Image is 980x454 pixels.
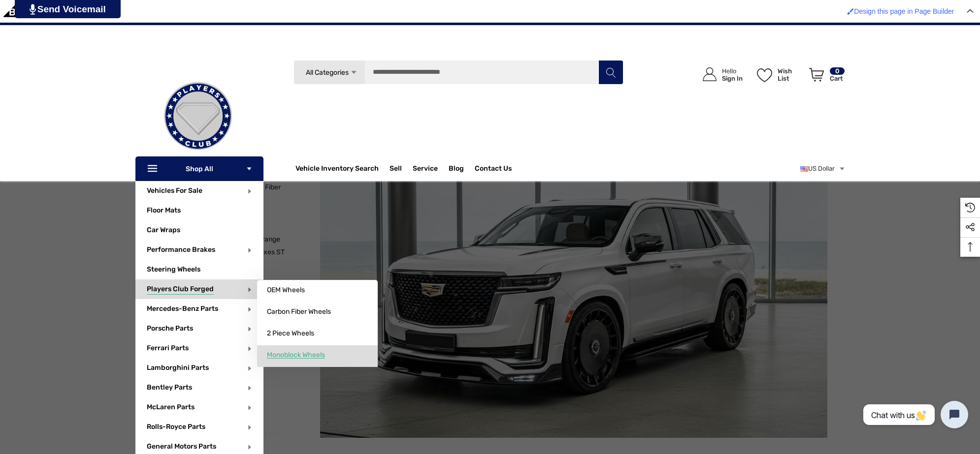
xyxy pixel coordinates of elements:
p: Hello [722,67,743,75]
span: Vehicles For Sale [147,186,202,197]
a: Vehicles For Sale [147,186,202,195]
p: Shop All [135,156,263,181]
a: Porsche Parts [147,324,193,333]
span: 2 Piece Wheels [267,329,314,338]
a: Players Club Forged [147,285,214,293]
a: Bentley Parts [147,383,192,392]
a: Floor Mats [147,201,263,220]
span: OEM Wheels [267,286,305,295]
a: Contact Us [475,164,512,175]
span: Rolls-Royce Parts [147,423,205,433]
a: Performance Brakes [147,245,215,254]
span: Monoblock Wheels [267,351,325,360]
a: Vehicle Inventory Search [295,164,379,175]
a: Sell [390,159,413,179]
a: Sign in [691,58,748,91]
a: Service [413,164,438,175]
a: Lamborghini Parts [147,363,209,372]
span: McLaren Parts [147,403,195,414]
a: Car Wraps [147,220,263,240]
span: All Categories [306,68,349,77]
span: Performance Brakes [147,245,215,256]
a: McLaren Parts [147,403,195,411]
p: Sign In [722,75,743,82]
span: Steering Wheels [147,265,200,276]
svg: Social Media [965,222,975,232]
p: Wish List [778,67,804,82]
a: Blog [449,164,464,175]
span: Porsche Parts [147,324,193,335]
a: Mercedes-Benz Parts [147,304,218,313]
span: Car Wraps [147,226,180,237]
span: Bentley Parts [147,383,192,394]
span: Sell [390,164,402,175]
svg: Icon User Account [703,67,717,81]
span: Carbon Fiber Wheels [267,307,331,316]
span: Design this page in Page Builder [854,7,954,15]
img: PjwhLS0gR2VuZXJhdG9yOiBHcmF2aXQuaW8gLS0+PHN2ZyB4bWxucz0iaHR0cDovL3d3dy53My5vcmcvMjAwMC9zdmciIHhtb... [30,4,36,15]
a: Cart with 0 items [805,58,846,96]
span: Lamborghini Parts [147,363,209,374]
span: Players Club Forged [147,285,214,296]
svg: Review Your Cart [809,68,824,82]
img: Enabled brush for page builder edit. [847,8,854,15]
a: Steering Wheels [147,260,263,279]
svg: Top [960,242,980,252]
img: Close Admin Bar [967,9,974,13]
a: All Categories Icon Arrow Down Icon Arrow Up [294,60,365,85]
a: Ferrari Parts [147,344,189,352]
svg: Recently Viewed [965,203,975,212]
span: General Motors Parts [147,442,216,453]
span: Floor Mats [147,206,181,217]
p: 0 [830,67,845,75]
a: USD [800,159,846,179]
span: Mercedes-Benz Parts [147,304,218,315]
p: Cart [830,75,845,82]
img: Players Club | Cars For Sale [149,67,247,165]
span: Ferrari Parts [147,344,189,355]
button: Search [598,60,623,85]
a: Rolls-Royce Parts [147,423,205,431]
a: Enabled brush for page builder edit. Design this page in Page Builder [842,2,959,20]
svg: Icon Line [146,163,161,175]
svg: Icon Arrow Down [350,69,358,76]
a: General Motors Parts [147,442,216,451]
a: Wish List Wish List [752,58,805,91]
svg: Icon Arrow Down [246,165,253,172]
svg: Wish List [757,68,772,82]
